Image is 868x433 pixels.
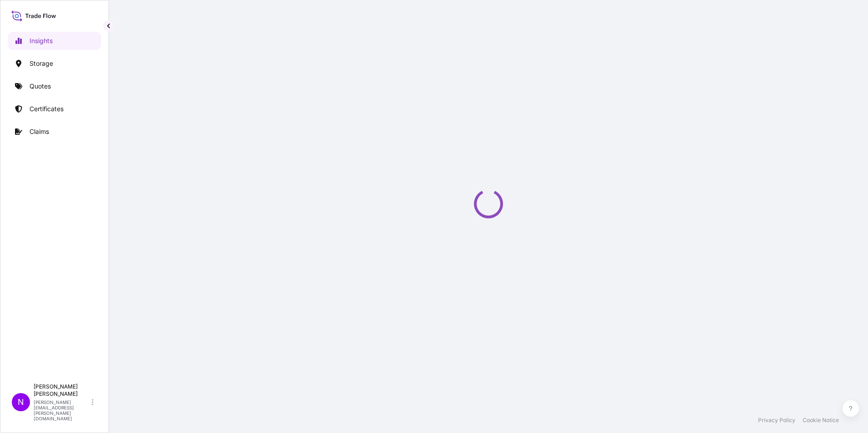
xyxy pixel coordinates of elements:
[30,104,64,113] p: Certificates
[30,82,51,91] p: Quotes
[34,399,90,421] p: [PERSON_NAME][EMAIL_ADDRESS][PERSON_NAME][DOMAIN_NAME]
[30,36,53,45] p: Insights
[803,417,839,424] a: Cookie Notice
[8,100,101,118] a: Certificates
[758,417,795,424] a: Privacy Policy
[8,54,101,73] a: Storage
[18,398,24,407] span: N
[8,123,101,141] a: Claims
[30,59,53,68] p: Storage
[8,77,101,95] a: Quotes
[30,127,49,136] p: Claims
[34,383,90,398] p: [PERSON_NAME] [PERSON_NAME]
[8,32,101,50] a: Insights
